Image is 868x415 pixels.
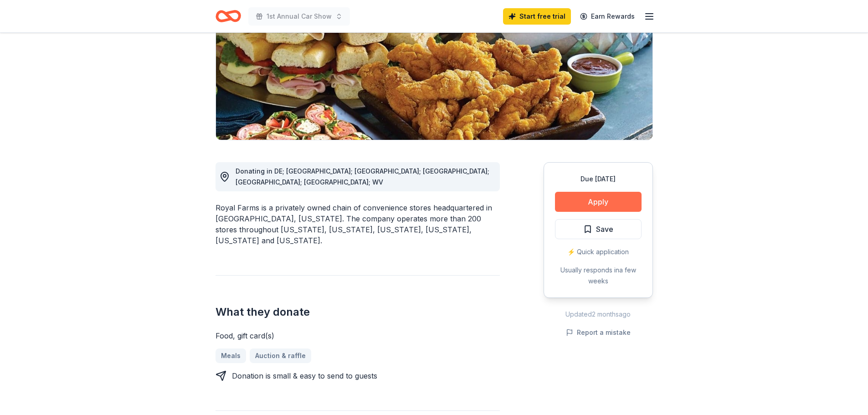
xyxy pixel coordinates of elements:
[555,265,642,287] div: Usually responds in a few weeks
[267,11,332,22] span: 1st Annual Car Show
[216,202,500,246] div: Royal Farms is a privately owned chain of convenience stores headquartered in [GEOGRAPHIC_DATA], ...
[596,223,613,235] span: Save
[544,309,653,320] div: Updated 2 months ago
[216,305,500,319] h2: What they donate
[236,167,489,186] span: Donating in DE; [GEOGRAPHIC_DATA]; [GEOGRAPHIC_DATA]; [GEOGRAPHIC_DATA]; [GEOGRAPHIC_DATA]; [GEOG...
[555,219,642,239] button: Save
[248,7,350,26] button: 1st Annual Car Show
[555,246,642,257] div: ⚡️ Quick application
[232,370,377,381] div: Donation is small & easy to send to guests
[250,348,311,363] a: Auction & raffle
[216,348,246,363] a: Meals
[555,174,642,184] div: Due [DATE]
[503,8,571,25] a: Start free trial
[555,192,642,212] button: Apply
[216,5,241,27] a: Home
[216,330,500,341] div: Food, gift card(s)
[566,327,631,338] button: Report a mistake
[575,8,640,25] a: Earn Rewards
